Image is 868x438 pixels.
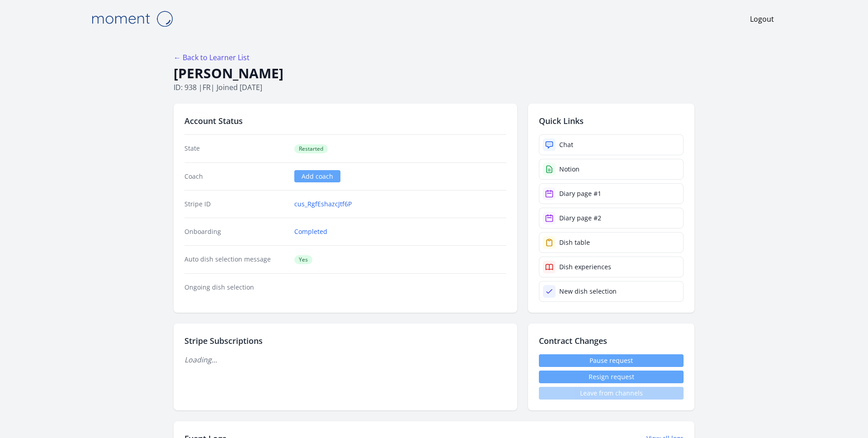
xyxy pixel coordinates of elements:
[750,14,774,24] a: Logout
[539,134,684,155] a: Chat
[559,140,573,149] div: Chat
[184,200,287,209] dt: Stripe ID
[174,65,694,82] h1: [PERSON_NAME]
[184,255,287,264] dt: Auto dish selection message
[294,144,328,153] span: Restarted
[539,371,684,383] button: Resign request
[184,354,506,365] p: Loading...
[559,189,601,198] div: Diary page #1
[559,214,601,223] div: Diary page #2
[539,354,684,367] a: Pause request
[184,144,287,153] dt: State
[559,238,590,247] div: Dish table
[539,183,684,204] a: Diary page #1
[294,255,312,264] span: Yes
[174,82,694,93] p: ID: 938 | | Joined [DATE]
[87,7,177,30] img: Moment
[539,257,684,277] a: Dish experiences
[184,172,287,181] dt: Coach
[184,227,287,236] dt: Onboarding
[294,170,340,182] a: Add coach
[184,114,506,127] h2: Account Status
[539,281,684,302] a: New dish selection
[203,82,211,92] span: fr
[559,287,617,296] div: New dish selection
[539,159,684,180] a: Notion
[539,208,684,229] a: Diary page #2
[559,262,611,271] div: Dish experiences
[539,334,684,347] h2: Contract Changes
[294,227,327,236] a: Completed
[294,200,352,209] a: cus_RgfEshazcJtf6P
[559,165,580,174] div: Notion
[539,232,684,253] a: Dish table
[539,114,684,127] h2: Quick Links
[184,334,506,347] h2: Stripe Subscriptions
[539,387,684,400] span: Leave from channels
[174,52,250,62] a: ← Back to Learner List
[184,283,287,292] dt: Ongoing dish selection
